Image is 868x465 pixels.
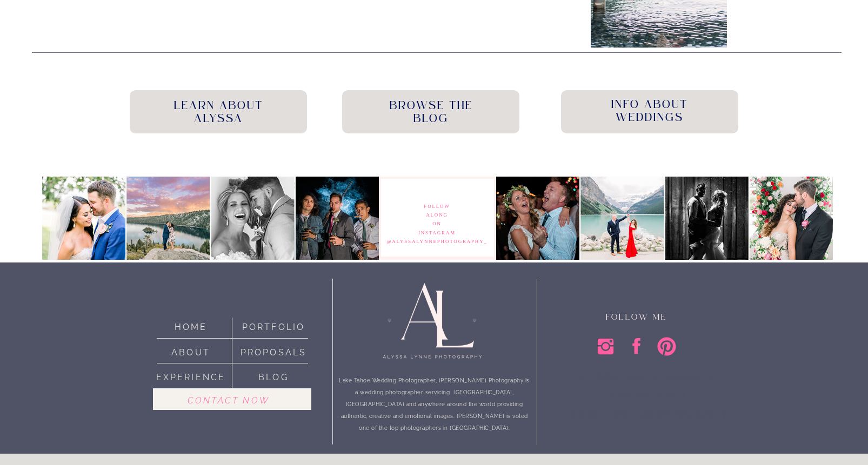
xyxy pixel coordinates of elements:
[338,375,530,448] h2: Lake Tahoe Wedding Photographer, [PERSON_NAME] Photography is a wedding photographer servicing [G...
[236,370,311,382] a: blog
[165,99,272,124] a: Learn About Alyssa
[153,345,229,357] a: about
[162,393,295,406] a: Contact now
[379,202,495,234] h3: follow along on instagram @AlyssaLynnePhotography_
[357,99,505,113] h2: Browse the blog
[595,98,704,126] a: Info about weddings
[153,320,229,332] a: home
[236,320,311,332] a: portfolio
[236,345,311,357] a: Proposals
[153,370,229,382] a: Experience
[357,99,505,113] a: Browse theblog
[537,368,759,418] p: [PERSON_NAME] Photography [DOMAIN_NAME] [EMAIL_ADDRESS][DOMAIN_NAME]
[557,309,716,322] p: follow Me
[770,454,863,463] a: Copyright 2024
